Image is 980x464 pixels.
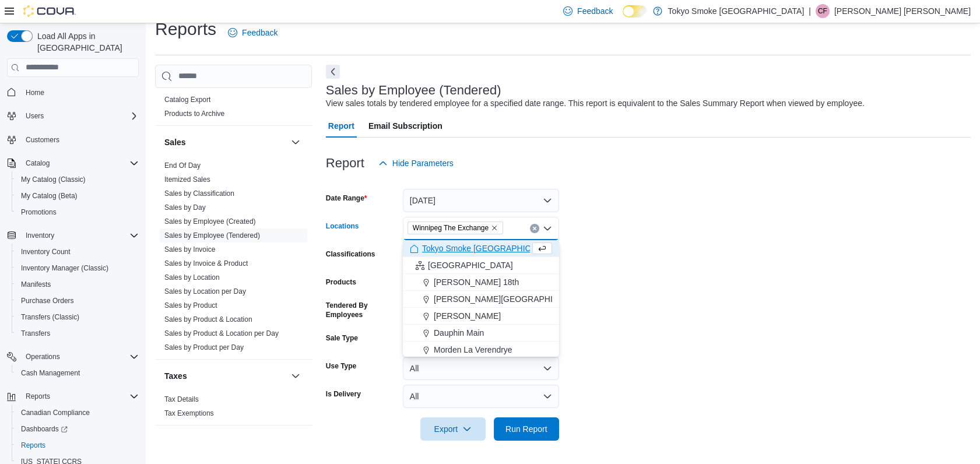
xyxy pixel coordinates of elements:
span: Tax Exemptions [164,409,214,418]
a: Itemized Sales [164,175,210,184]
a: Tax Exemptions [164,409,214,417]
a: Sales by Employee (Created) [164,217,256,226]
button: Reports [2,388,143,405]
span: Home [21,85,139,100]
span: Winnipeg The Exchange [413,222,489,234]
label: Locations [326,222,359,231]
span: Catalog [26,159,50,168]
a: My Catalog (Beta) [16,189,82,203]
span: Hide Parameters [392,157,454,169]
label: Classifications [326,249,375,259]
span: Operations [21,350,139,364]
span: Sales by Employee (Tendered) [164,231,260,240]
a: Inventory Manager (Classic) [16,261,113,275]
button: Reports [12,437,143,454]
span: Dashboards [21,424,68,434]
button: Taxes [164,370,286,382]
div: Products [155,93,312,125]
a: Sales by Day [164,203,206,212]
span: Feedback [242,27,278,38]
button: Remove Winnipeg The Exchange from selection in this group [491,224,498,231]
span: Cash Management [16,366,139,380]
button: Morden La Verendrye [403,342,559,358]
div: View sales totals by tendered employee for a specified date range. This report is equivalent to t... [326,97,865,110]
span: Sales by Location per Day [164,287,246,296]
a: Catalog Export [164,96,210,104]
button: [PERSON_NAME] [403,308,559,325]
span: Products to Archive [164,109,224,118]
button: Purchase Orders [12,293,143,309]
span: Dark Mode [623,17,623,18]
span: Purchase Orders [21,296,74,305]
button: Customers [2,131,143,148]
span: Sales by Day [164,203,206,212]
span: Canadian Compliance [16,406,139,420]
span: End Of Day [164,161,201,170]
span: Transfers (Classic) [16,310,139,324]
p: [PERSON_NAME] [PERSON_NAME] [834,4,971,18]
button: Transfers (Classic) [12,309,143,325]
a: Customers [21,133,64,147]
button: [DATE] [403,189,559,212]
button: Clear input [530,224,539,233]
span: Canadian Compliance [21,408,90,417]
button: My Catalog (Beta) [12,188,143,204]
span: Sales by Product [164,301,217,310]
a: Products to Archive [164,110,224,118]
a: Dashboards [16,422,72,436]
button: Run Report [494,417,559,441]
span: Sales by Employee (Created) [164,217,256,226]
a: Feedback [223,21,282,44]
button: Inventory [21,229,59,242]
button: All [403,385,559,408]
button: Taxes [289,369,303,383]
span: My Catalog (Beta) [21,191,78,201]
h3: Sales [164,136,186,148]
h3: Taxes [164,370,187,382]
span: Report [328,114,354,138]
span: [GEOGRAPHIC_DATA] [428,259,513,271]
button: Dauphin Main [403,325,559,342]
button: Inventory [2,227,143,244]
span: [PERSON_NAME] 18th [434,276,519,288]
button: Home [2,84,143,101]
a: Reports [16,438,50,452]
span: Tokyo Smoke [GEOGRAPHIC_DATA] [422,242,559,254]
button: Inventory Manager (Classic) [12,260,143,276]
span: Transfers [21,329,50,338]
label: Products [326,277,356,287]
span: Transfers (Classic) [21,312,79,322]
label: Tendered By Employees [326,301,398,319]
button: Operations [2,349,143,365]
span: Tax Details [164,395,199,404]
span: Purchase Orders [16,294,139,308]
span: Reports [16,438,139,452]
a: Sales by Product & Location [164,315,252,324]
a: Home [21,86,49,100]
a: Tax Details [164,395,199,403]
button: Sales [164,136,286,148]
span: My Catalog (Classic) [16,173,139,187]
button: Reports [21,389,55,403]
span: Sales by Product & Location [164,315,252,324]
span: My Catalog (Classic) [21,175,86,184]
span: Feedback [577,5,613,17]
a: Sales by Invoice [164,245,215,254]
button: Close list of options [543,224,552,233]
input: Dark Mode [623,5,647,17]
span: Promotions [16,205,139,219]
span: Sales by Product per Day [164,343,244,352]
button: Catalog [2,155,143,171]
button: Transfers [12,325,143,342]
span: Transfers [16,326,139,340]
span: Reports [26,392,50,401]
a: Sales by Location [164,273,220,282]
button: Sales [289,135,303,149]
button: Hide Parameters [374,152,458,175]
span: CF [818,4,827,18]
span: Sales by Location [164,273,220,282]
p: Tokyo Smoke [GEOGRAPHIC_DATA] [668,4,805,18]
a: Sales by Product per Day [164,343,244,351]
a: Sales by Product [164,301,217,310]
button: Operations [21,350,65,364]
